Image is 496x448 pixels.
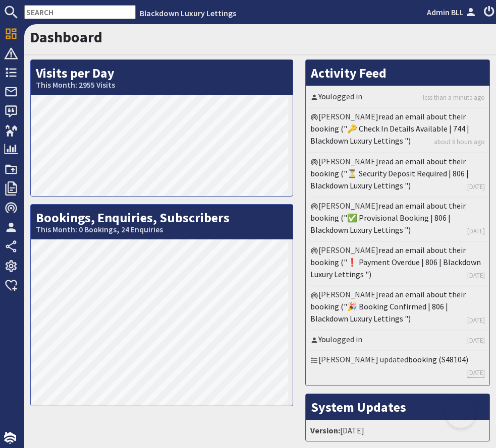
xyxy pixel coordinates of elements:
a: booking (S48104) [408,354,468,364]
li: [PERSON_NAME] [308,198,487,242]
img: staytech_i_w-64f4e8e9ee0a9c174fd5317b4b171b261742d2d393467e5bdba4413f4f884c10.svg [4,432,16,444]
iframe: Toggle Customer Support [446,398,476,428]
a: Admin BLL [427,6,478,18]
a: [DATE] [467,271,485,280]
a: read an email about their booking ("🎉 Booking Confirmed | 806 | Blackdown Luxury Lettings ") [310,289,466,324]
li: [PERSON_NAME] updated [308,351,487,383]
li: [PERSON_NAME] [308,153,487,198]
a: [DATE] [467,315,485,325]
a: Activity Feed [311,65,387,81]
a: You [318,334,330,344]
a: read an email about their booking ("✅ Provisional Booking | 806 | Blackdown Luxury Lettings ") [310,201,466,235]
a: read an email about their booking ("⏳ Security Deposit Required | 806 | Blackdown Luxury Lettings ") [310,156,469,190]
h2: Bookings, Enquiries, Subscribers [31,205,293,240]
a: about 6 hours ago [434,137,485,147]
a: read an email about their booking ("❗ Payment Overdue | 806 | Blackdown Luxury Lettings ") [310,245,481,279]
small: This Month: 2955 Visits [36,81,288,90]
li: [PERSON_NAME] [308,108,487,153]
a: [DATE] [467,226,485,236]
a: [DATE] [467,336,485,345]
input: SEARCH [24,5,136,19]
a: read an email about their booking ("🔑 Check In Details Available | 744 | Blackdown Luxury Letting... [310,111,469,146]
a: Blackdown Luxury Lettings [140,8,236,18]
strong: Version: [310,425,340,435]
li: logged in [308,88,487,108]
a: You [318,91,330,101]
li: logged in [308,331,487,351]
a: Dashboard [30,28,102,46]
small: This Month: 0 Bookings, 24 Enquiries [36,225,288,235]
a: less than a minute ago [423,93,485,102]
li: [DATE] [308,422,487,438]
h2: Visits per Day [31,60,293,95]
li: [PERSON_NAME] [308,286,487,331]
a: [DATE] [467,368,485,378]
li: [PERSON_NAME] [308,242,487,286]
a: [DATE] [467,182,485,191]
a: System Updates [311,399,406,415]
